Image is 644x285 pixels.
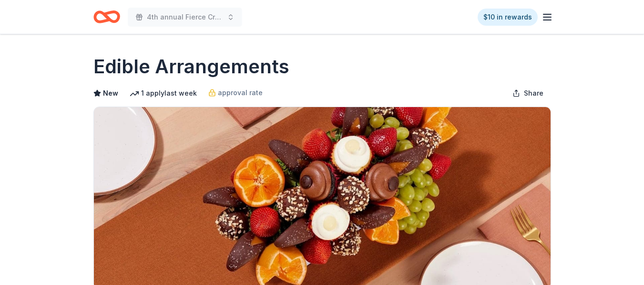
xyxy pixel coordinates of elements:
button: 4th annual Fierce Creatives [128,8,242,27]
div: 1 apply last week [130,88,197,99]
span: Share [524,88,543,99]
a: Home [93,6,120,28]
a: approval rate [208,87,263,98]
button: Share [505,84,551,103]
span: approval rate [218,87,263,98]
h1: Edible Arrangements [93,53,289,80]
a: $10 in rewards [478,9,538,26]
span: 4th annual Fierce Creatives [147,11,223,23]
span: New [103,88,118,99]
